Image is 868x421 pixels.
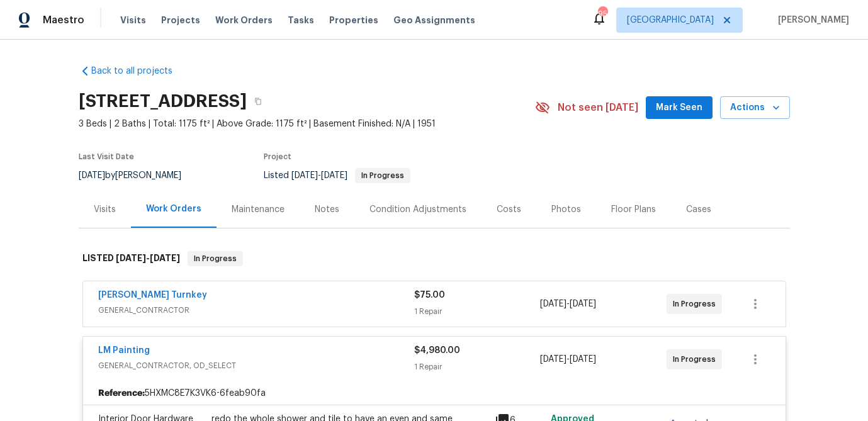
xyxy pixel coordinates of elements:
span: Projects [161,14,200,26]
div: Notes [315,203,339,216]
a: Back to all projects [79,65,200,77]
a: LM Painting [98,346,150,355]
span: [DATE] [116,254,146,262]
span: In Progress [356,172,409,179]
div: 95 [598,8,607,20]
span: In Progress [673,298,721,310]
span: Actions [730,100,780,116]
span: [DATE] [321,171,347,180]
span: Geo Assignments [393,14,475,26]
span: Maestro [43,14,84,26]
button: Actions [720,96,790,120]
span: Properties [329,14,378,26]
div: Photos [551,203,581,216]
a: [PERSON_NAME] Turnkey [98,291,207,300]
span: 3 Beds | 2 Baths | Total: 1175 ft² | Above Grade: 1175 ft² | Basement Finished: N/A | 1951 [79,118,535,130]
button: Mark Seen [646,96,713,120]
span: [DATE] [150,254,180,262]
h6: LISTED [82,251,180,266]
span: Last Visit Date [79,153,134,160]
span: Not seen [DATE] [558,101,638,114]
span: Project [264,153,291,160]
span: GENERAL_CONTRACTOR, OD_SELECT [98,359,414,372]
div: Cases [686,203,711,216]
div: Visits [94,203,116,216]
div: Floor Plans [611,203,656,216]
span: $4,980.00 [414,346,460,355]
div: 1 Repair [414,305,541,318]
span: $75.00 [414,291,445,300]
h2: [STREET_ADDRESS] [79,95,247,108]
div: 1 Repair [414,361,541,373]
div: Work Orders [146,203,201,215]
span: [DATE] [540,300,566,308]
span: [PERSON_NAME] [773,14,849,26]
span: In Progress [673,353,721,366]
span: Mark Seen [656,100,702,116]
button: Copy Address [247,90,269,113]
span: Listed [264,171,410,180]
span: [GEOGRAPHIC_DATA] [627,14,714,26]
span: [DATE] [291,171,318,180]
span: Tasks [288,16,314,25]
div: 5HXMC8E7K3VK6-6feab90fa [83,382,786,405]
span: [DATE] [570,355,596,364]
span: [DATE] [79,171,105,180]
span: - [116,254,180,262]
div: by [PERSON_NAME] [79,168,196,183]
span: - [540,298,596,310]
div: Maintenance [232,203,285,216]
span: Visits [120,14,146,26]
span: GENERAL_CONTRACTOR [98,304,414,317]
span: - [540,353,596,366]
div: Costs [497,203,521,216]
b: Reference: [98,387,145,400]
div: LISTED [DATE]-[DATE]In Progress [79,239,790,279]
span: In Progress [189,252,242,265]
span: Work Orders [215,14,273,26]
span: [DATE] [540,355,566,364]
span: - [291,171,347,180]
div: Condition Adjustments [369,203,466,216]
span: [DATE] [570,300,596,308]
